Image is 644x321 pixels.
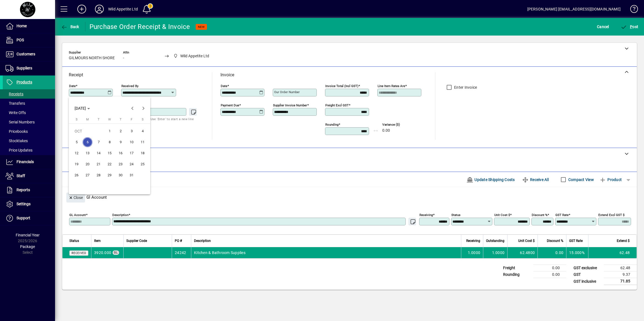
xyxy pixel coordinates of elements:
button: Fri Oct 10 2025 [126,137,137,148]
button: Mon Oct 27 2025 [82,170,93,181]
button: Sat Oct 25 2025 [137,159,148,170]
button: Fri Oct 31 2025 [126,170,137,181]
span: 23 [116,159,125,169]
span: 16 [116,148,125,158]
button: Tue Oct 21 2025 [93,159,104,170]
span: 2 [116,126,125,136]
button: Sat Oct 11 2025 [137,137,148,148]
button: Sat Oct 04 2025 [137,126,148,137]
span: 4 [138,126,148,136]
span: 19 [72,159,81,169]
span: T [120,118,122,121]
span: 8 [105,137,114,147]
button: Choose month and year [72,103,92,113]
span: S [76,118,78,121]
span: 14 [94,148,103,158]
button: Sun Oct 12 2025 [71,148,82,159]
button: Wed Oct 01 2025 [104,126,115,137]
button: Next month [138,103,149,114]
td: OCT [71,126,104,137]
button: Wed Oct 29 2025 [104,170,115,181]
button: Wed Oct 22 2025 [104,159,115,170]
button: Fri Oct 24 2025 [126,159,137,170]
span: F [131,118,132,121]
button: Tue Oct 28 2025 [93,170,104,181]
button: Sun Oct 05 2025 [71,137,82,148]
button: Sat Oct 18 2025 [137,148,148,159]
button: Fri Oct 03 2025 [126,126,137,137]
span: 28 [94,170,103,180]
button: Thu Oct 02 2025 [115,126,126,137]
span: 9 [116,137,125,147]
span: W [108,118,111,121]
span: 17 [127,148,137,158]
span: 27 [83,170,92,180]
button: Fri Oct 17 2025 [126,148,137,159]
span: 11 [138,137,148,147]
button: Mon Oct 20 2025 [82,159,93,170]
span: 31 [127,170,137,180]
span: 15 [105,148,114,158]
span: 26 [72,170,81,180]
span: S [142,118,144,121]
span: 29 [105,170,114,180]
button: Thu Oct 30 2025 [115,170,126,181]
span: 22 [105,159,114,169]
button: Sun Oct 19 2025 [71,159,82,170]
span: 12 [72,148,81,158]
button: Tue Oct 14 2025 [93,148,104,159]
span: 18 [138,148,148,158]
button: Thu Oct 16 2025 [115,148,126,159]
span: T [98,118,100,121]
button: Tue Oct 07 2025 [93,137,104,148]
button: Mon Oct 06 2025 [82,137,93,148]
span: 24 [127,159,137,169]
button: Wed Oct 08 2025 [104,137,115,148]
span: 20 [83,159,92,169]
button: Sun Oct 26 2025 [71,170,82,181]
span: 7 [94,137,103,147]
span: [DATE] [75,106,86,110]
button: Thu Oct 09 2025 [115,137,126,148]
span: 25 [138,159,148,169]
span: M [86,118,89,121]
span: 1 [105,126,114,136]
span: 10 [127,137,137,147]
button: Thu Oct 23 2025 [115,159,126,170]
span: 30 [116,170,125,180]
span: 6 [83,137,92,147]
button: Mon Oct 13 2025 [82,148,93,159]
span: 13 [83,148,92,158]
span: 3 [127,126,137,136]
button: Wed Oct 15 2025 [104,148,115,159]
span: 21 [94,159,103,169]
span: 5 [72,137,81,147]
button: Previous month [127,103,138,114]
